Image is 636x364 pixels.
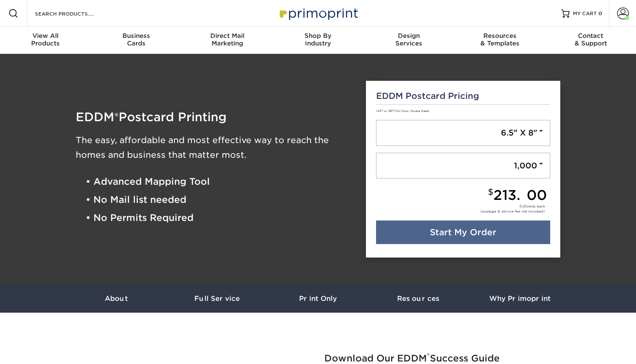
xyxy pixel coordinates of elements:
h3: The easy, affordable and most effective way to reach the homes and business that matter most. [76,133,353,162]
small: 14PT or 16PT Full Color, Double Sided [376,109,429,113]
h2: Download Our EDDM Success Guide [324,353,564,364]
span: Business [91,32,182,40]
h5: EDDM Postcard Pricing [376,91,551,101]
a: 1,000 [376,153,551,179]
small: $ [488,187,493,197]
span: Resources [454,32,545,40]
a: Print Only [268,284,368,313]
a: Shop ByIndustry [273,27,363,54]
h3: Why Primoprint [469,295,570,303]
h3: Full Service [167,295,268,303]
a: Contact& Support [545,27,636,54]
a: 6.5" X 8" [376,120,551,146]
div: & Support [545,32,636,47]
span: 0 [599,11,602,16]
span: Design [363,32,454,40]
div: Marketing [182,32,273,47]
a: Resources& Templates [454,27,545,54]
a: BusinessCards [91,27,182,54]
div: & Templates [454,32,545,47]
h3: Resources [368,295,469,303]
a: Start My Order [376,221,551,244]
span: 0.21 [519,204,526,208]
span: ® [114,111,119,123]
a: About [66,284,167,313]
a: Direct MailMarketing [182,27,273,54]
a: Full Service [167,284,268,313]
h1: EDDM Postcard Printing [76,111,353,123]
span: 213.00 [493,187,547,203]
span: Shop By [273,32,363,40]
span: Direct Mail [182,32,273,40]
h3: Print Only [268,295,368,303]
input: SEARCH PRODUCTS..... [34,8,116,19]
img: Primoprint [276,4,360,22]
a: Resources [368,284,469,313]
div: Services [363,32,454,47]
span: Contact [545,32,636,40]
a: DesignServices [363,27,454,54]
li: • Advanced Mapping Tool [86,173,353,191]
a: Why Primoprint [469,284,570,313]
div: Cards [91,32,182,47]
li: • No Mail list needed [86,191,353,209]
span: MY CART [573,10,597,17]
li: • No Permits Required [86,209,353,227]
h3: About [66,295,167,303]
sup: ® [427,351,430,360]
div: Industry [273,32,363,47]
div: cents each (postage & service fee not included) [480,204,545,214]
